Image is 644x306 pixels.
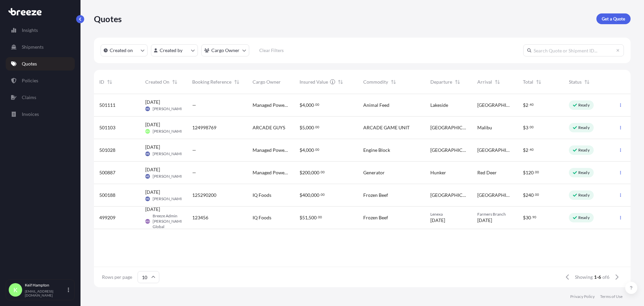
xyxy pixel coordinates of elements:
[477,217,492,224] span: [DATE]
[300,79,328,85] span: Insured Value
[529,126,529,128] span: .
[523,215,526,220] span: $
[477,79,492,85] span: Arrival
[6,107,75,121] a: Invoices
[600,294,623,299] a: Terms of Use
[531,216,532,218] span: .
[583,78,591,86] button: Sort
[22,94,36,101] p: Claims
[160,47,182,54] p: Created by
[430,192,467,199] span: [GEOGRAPHIC_DATA]
[363,102,389,108] span: Animal Feed
[259,47,284,54] p: Clear Filters
[363,192,388,199] span: Frozen Beef
[101,44,148,56] button: createdOn Filter options
[306,125,314,130] span: 000
[253,147,289,154] span: Managed Power Logistics / DBA [PERSON_NAME] Power
[363,124,410,131] span: ARCADE GAME UNIT
[99,124,115,131] span: 501103
[171,78,179,86] button: Sort
[302,170,310,175] span: 200
[602,274,609,280] span: of 6
[25,289,66,297] p: [EMAIL_ADDRESS][DOMAIN_NAME]
[523,79,533,85] span: Total
[211,47,239,54] p: Cargo Owner
[25,282,66,288] p: Keif Hampton
[300,193,302,198] span: $
[146,128,149,135] span: KH
[145,166,160,173] span: [DATE]
[575,274,593,280] span: Showing
[201,44,249,56] button: cargoOwner Filter options
[22,77,38,84] p: Policies
[302,148,305,152] span: 4
[146,105,150,112] span: ME
[302,125,305,130] span: 5
[389,78,397,86] button: Sort
[523,148,526,152] span: $
[321,171,325,173] span: 00
[523,103,526,107] span: $
[145,189,160,195] span: [DATE]
[153,213,184,229] span: Breeze Admin [PERSON_NAME] Global
[529,103,529,106] span: .
[578,170,590,175] p: Ready
[99,79,104,85] span: ID
[314,148,315,151] span: .
[192,102,196,108] span: —
[302,193,310,198] span: 400
[153,129,184,134] span: [PERSON_NAME]
[253,124,285,131] span: ARCADE GUYS
[308,215,309,220] span: ,
[535,193,539,196] span: 00
[145,121,160,128] span: [DATE]
[314,126,315,128] span: .
[102,274,132,280] span: Rows per page
[363,169,385,176] span: Generator
[6,40,75,54] a: Shipments
[477,212,513,217] span: Farmers Branch
[106,78,114,86] button: Sort
[300,170,302,175] span: $
[534,171,535,173] span: .
[578,147,590,153] p: Ready
[146,150,150,157] span: ME
[430,147,467,154] span: [GEOGRAPHIC_DATA]
[363,79,388,85] span: Commodity
[253,214,271,221] span: IQ Foods
[523,44,624,56] input: Search Quote or Shipment ID...
[253,192,271,199] span: IQ Foods
[578,215,590,220] p: Ready
[569,79,582,85] span: Status
[526,125,528,130] span: 3
[526,215,531,220] span: 30
[22,60,37,67] p: Quotes
[300,215,302,220] span: $
[153,151,184,157] span: [PERSON_NAME]
[477,124,492,131] span: Malibu
[302,215,308,220] span: 51
[318,216,322,218] span: 00
[321,193,325,196] span: 00
[529,148,529,151] span: .
[305,125,306,130] span: ,
[493,78,501,86] button: Sort
[430,217,445,224] span: [DATE]
[300,103,302,107] span: $
[144,218,151,225] span: BASG
[99,147,115,154] span: 501028
[363,147,390,154] span: Engine Block
[594,274,601,280] span: 1-6
[523,193,526,198] span: $
[305,103,306,107] span: ,
[145,206,160,213] span: [DATE]
[570,294,595,299] a: Privacy Policy
[13,287,17,293] span: K
[526,103,528,107] span: 2
[192,79,231,85] span: Booking Reference
[578,125,590,130] p: Ready
[314,103,315,106] span: .
[596,13,631,24] a: Get a Quote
